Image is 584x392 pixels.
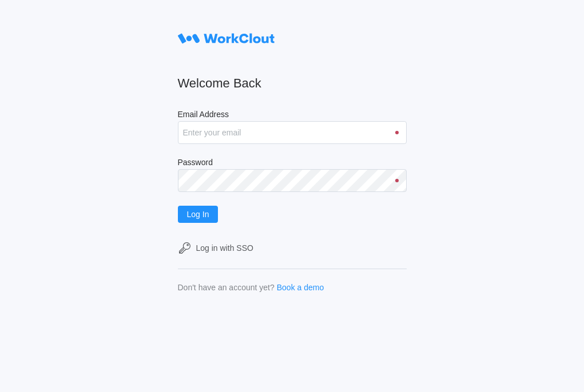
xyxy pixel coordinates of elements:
[178,241,407,255] a: Log in with SSO
[178,75,407,91] h2: Welcome Back
[178,206,218,223] button: Log In
[178,121,407,144] input: Enter your email
[178,158,407,169] label: Password
[277,283,324,292] a: Book a demo
[187,210,209,218] span: Log In
[178,110,407,121] label: Email Address
[178,283,275,292] div: Don't have an account yet?
[196,243,253,253] div: Log in with SSO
